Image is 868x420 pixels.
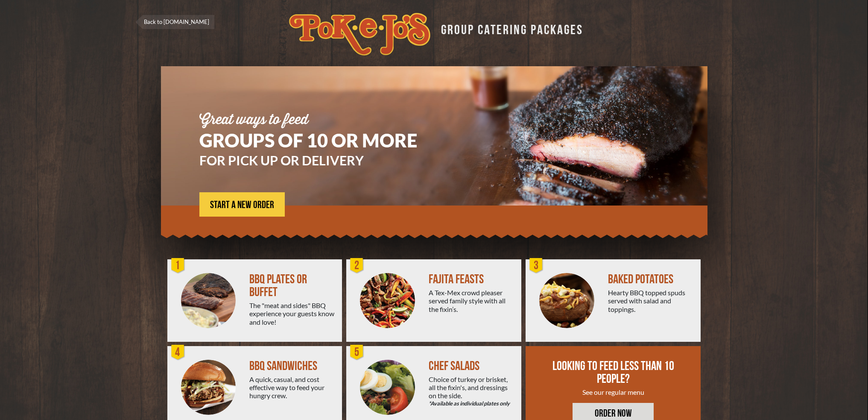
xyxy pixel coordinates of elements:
div: A quick, casual, and cost effective way to feed your hungry crew. [249,375,335,400]
img: PEJ-Baked-Potato.png [539,273,594,328]
a: Back to [DOMAIN_NAME] [135,15,214,29]
div: BAKED POTATOES [608,273,694,286]
em: *Available as individual plates only [429,399,514,408]
div: LOOKING TO FEED LESS THAN 10 PEOPLE? [551,360,676,385]
div: 2 [348,257,365,274]
div: Choice of turkey or brisket, all the fixin's, and dressings on the side. [429,375,514,408]
div: FAJITA FEASTS [429,273,514,286]
div: The "meat and sides" BBQ experience your guests know and love! [249,301,335,326]
img: PEJ-Fajitas.png [360,273,415,328]
div: 3 [528,257,545,274]
img: PEJ-BBQ-Buffet.png [181,273,236,328]
div: BBQ PLATES OR BUFFET [249,273,335,299]
div: 4 [170,344,187,361]
h1: GROUPS OF 10 OR MORE [199,131,443,150]
h3: FOR PICK UP OR DELIVERY [199,154,443,167]
img: PEJ-BBQ-Sandwich.png [181,360,236,415]
div: See our regular menu [551,388,676,396]
div: BBQ SANDWICHES [249,360,335,373]
img: Salad-Circle.png [360,360,415,415]
div: 1 [170,257,187,274]
div: A Tex-Mex crowd pleaser served family style with all the fixin’s. [429,288,514,313]
div: 5 [348,344,365,361]
div: GROUP CATERING PACKAGES [435,20,583,36]
div: Great ways to feed [199,113,443,127]
div: Hearty BBQ topped spuds served with salad and toppings. [608,288,694,313]
img: logo.svg [289,13,430,56]
div: CHEF SALADS [429,360,514,373]
a: START A NEW ORDER [199,192,285,217]
span: START A NEW ORDER [210,200,274,210]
